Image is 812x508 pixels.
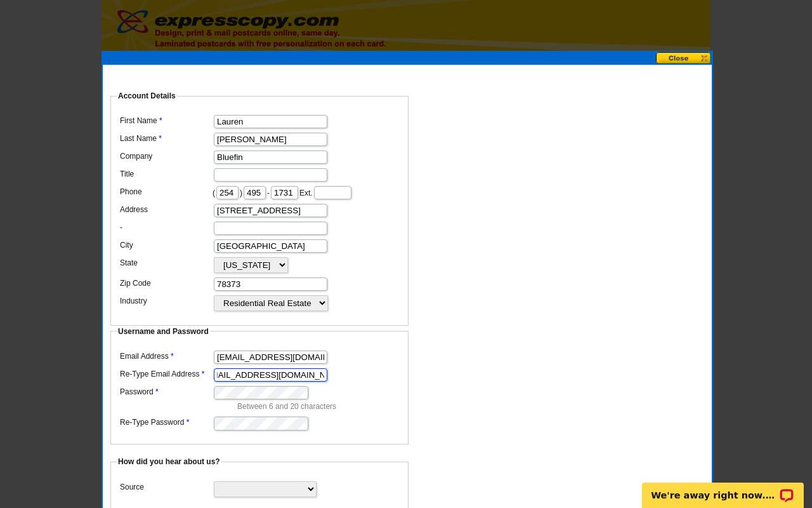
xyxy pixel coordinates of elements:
[120,277,213,289] label: Zip Code
[120,150,213,162] label: Company
[120,386,213,398] label: Password
[120,295,213,307] label: Industry
[120,133,213,144] label: Last Name
[120,481,213,493] label: Source
[120,204,213,215] label: Address
[120,368,213,380] label: Re-Type Email Address
[120,239,213,251] label: City
[120,257,213,269] label: State
[120,115,213,126] label: First Name
[120,417,213,428] label: Re-Type Password
[120,168,213,180] label: Title
[117,456,221,467] legend: How did you hear about us?
[120,186,213,197] label: Phone
[117,90,177,102] legend: Account Details
[237,401,402,412] p: Between 6 and 20 characters
[634,468,812,508] iframe: LiveChat chat widget
[120,351,213,362] label: Email Address
[117,183,402,201] dd: ( ) - Ext.
[117,326,210,337] legend: Username and Password
[120,222,213,233] label: -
